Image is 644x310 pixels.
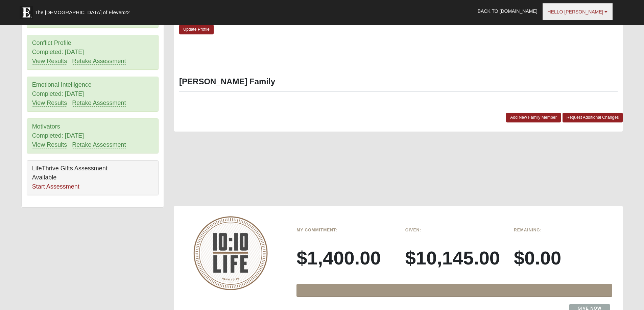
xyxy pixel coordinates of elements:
h6: Given: [405,228,504,232]
span: Hello [PERSON_NAME] [548,9,603,15]
a: Request Additional Changes [563,113,623,122]
div: LifeThrive Gifts Assessment Available [27,161,158,195]
h3: [PERSON_NAME] Family [179,77,618,87]
a: Retake Assessment [72,100,126,107]
a: View Results [32,58,67,65]
h3: $1,400.00 [296,247,395,269]
img: 10-10-Life-logo-round-no-scripture.png [193,216,268,290]
a: Start Assessment [32,183,79,190]
h6: My Commitment: [296,228,395,232]
a: Hello [PERSON_NAME] [543,3,613,20]
a: Add New Family Member [506,113,561,122]
a: View Results [32,141,67,148]
a: Retake Assessment [72,58,126,65]
a: The [DEMOGRAPHIC_DATA] of Eleven22 [16,2,151,19]
a: View Results [32,100,67,107]
h3: $10,145.00 [405,247,504,269]
a: Retake Assessment [72,141,126,148]
div: Conflict Profile Completed: [DATE] [27,35,158,69]
div: Motivators Completed: [DATE] [27,119,158,153]
img: Eleven22 logo [20,6,33,19]
span: The [DEMOGRAPHIC_DATA] of Eleven22 [35,9,130,16]
h6: Remaining: [514,228,612,232]
h3: $0.00 [514,247,612,269]
a: Back to [DOMAIN_NAME] [473,3,543,20]
div: Emotional Intelligence Completed: [DATE] [27,77,158,111]
a: Update Profile [179,25,214,34]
